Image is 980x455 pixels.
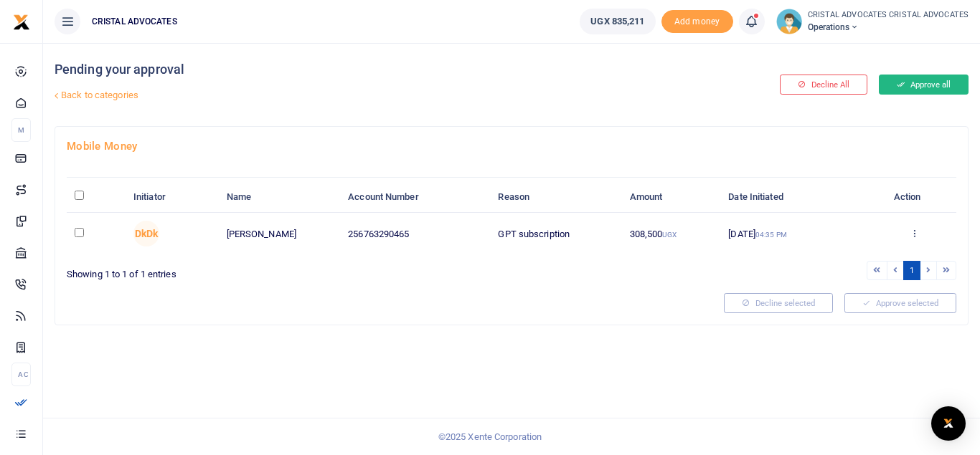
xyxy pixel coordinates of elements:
a: profile-user CRISTAL ADVOCATES CRISTAL ADVOCATES Operations [776,9,969,34]
th: Initiator: activate to sort column ascending [126,182,219,213]
img: profile-user [776,9,802,34]
th: : activate to sort column descending [67,182,126,213]
td: [PERSON_NAME] [218,213,340,254]
li: Wallet ballance [574,9,661,34]
h4: Mobile Money [67,138,956,154]
a: Back to categories [51,83,660,107]
li: M [11,118,31,142]
h4: Pending your approval [55,62,660,77]
span: CRISTAL ADVOCATES [86,15,183,28]
li: Ac [11,363,31,386]
a: UGX 835,211 [580,9,655,34]
th: Action: activate to sort column ascending [872,182,956,213]
button: Decline All [780,75,867,95]
td: 256763290465 [340,213,490,254]
th: Name: activate to sort column ascending [218,182,340,213]
small: 04:35 PM [755,231,787,239]
a: logo-small logo-large logo-large [13,16,30,27]
small: CRISTAL ADVOCATES CRISTAL ADVOCATES [808,9,969,21]
a: 1 [903,261,920,280]
img: logo-small [13,14,30,31]
td: GPT subscription [490,213,621,254]
th: Account Number: activate to sort column ascending [340,182,490,213]
button: Approve all [879,75,969,95]
span: UGX 835,211 [590,14,644,29]
span: Add money [661,10,733,34]
small: UGX [662,231,676,239]
div: Showing 1 to 1 of 1 entries [67,259,506,282]
th: Date Initiated: activate to sort column ascending [720,182,872,213]
li: Toup your wallet [661,10,733,34]
span: Operations [808,21,969,34]
span: Denis kakembo Denis kakembo [133,221,159,246]
th: Reason: activate to sort column ascending [490,182,621,213]
a: Add money [661,15,733,26]
td: [DATE] [720,213,872,254]
div: Open Intercom Messenger [931,406,966,441]
th: Amount: activate to sort column ascending [622,182,721,213]
td: 308,500 [622,213,721,254]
